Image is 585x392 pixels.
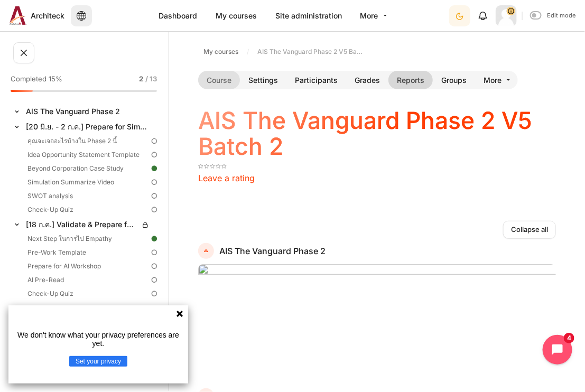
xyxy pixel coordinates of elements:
[11,74,62,85] span: Completed 15%
[12,219,22,230] span: Collapse
[24,119,150,134] a: [20 มิ.ย. - 2 ก.ค.] Prepare for Simulation
[24,162,150,175] a: Beyond Corporation Case Study
[12,106,22,117] span: Collapse
[198,173,255,183] a: Leave a rating
[450,5,469,26] div: Dark Mode
[286,71,346,89] a: Participants
[13,331,184,348] p: We don't know what your privacy preferences are yet.
[24,301,150,315] a: Business Simulation & AI Materials
[472,5,494,26] div: Show notification window with no new notifications
[240,71,286,89] a: Settings
[475,71,518,89] a: More
[145,74,157,85] span: / 13
[253,45,367,58] a: AIS The Vanguard Phase 2 V5 Batch 2
[24,203,150,216] a: Check-Up Quiz
[150,275,159,285] img: To do
[150,205,159,214] img: To do
[496,5,517,26] a: User menu
[352,5,389,26] a: More
[24,190,150,202] a: SWOT analysis
[449,5,470,26] button: Light Mode Dark Mode
[11,72,161,102] a: Completed 15% 2 / 13
[198,108,556,159] h1: AIS The Vanguard Phase 2 V5 Batch 2
[199,45,243,58] a: My courses
[150,136,159,146] img: To do
[24,260,150,273] a: Prepare for AI Workshop
[151,5,205,26] a: Dashboard
[346,71,388,89] a: Grades
[150,178,159,187] img: To do
[5,6,64,25] a: Architeck Architeck
[24,135,150,147] a: คุณจะเจออะไรบ้างใน Phase 2 นี้
[24,246,150,259] a: Pre-Work Template
[198,71,240,89] a: Course
[24,232,150,245] a: Next Step ในการไป Empathy
[150,191,159,201] img: To do
[71,5,92,26] button: Languages
[511,225,548,235] span: Collapse all
[24,287,150,300] a: Check-Up Quiz
[12,122,22,132] span: Collapse
[150,262,159,271] img: To do
[139,74,143,85] span: 2
[503,221,556,239] a: Collapse all
[11,90,33,92] div: 15%
[150,289,159,298] img: To do
[24,148,150,161] a: Idea Opportunity Statement Template
[24,274,150,286] a: AI Pre-Read
[10,6,26,25] img: Architeck
[150,150,159,160] img: To do
[388,71,433,89] a: Reports
[198,243,214,259] a: AIS The Vanguard Phase 2
[24,176,150,189] a: Simulation Summarize Video
[208,5,265,26] a: My courses
[69,356,127,367] button: Set your privacy
[12,303,22,314] span: Collapse
[203,47,238,57] span: My courses
[24,217,139,231] a: [18 ก.ค.] Validate & Prepare for AI
[31,10,64,21] span: Architeck
[433,71,475,89] a: Groups
[150,234,159,244] img: Done
[150,164,159,173] img: Done
[198,43,556,60] nav: Navigation bar
[257,47,363,57] span: AIS The Vanguard Phase 2 V5 Batch 2
[24,104,150,118] a: AIS The Vanguard Phase 2
[267,5,350,26] a: Site administration
[150,248,159,257] img: To do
